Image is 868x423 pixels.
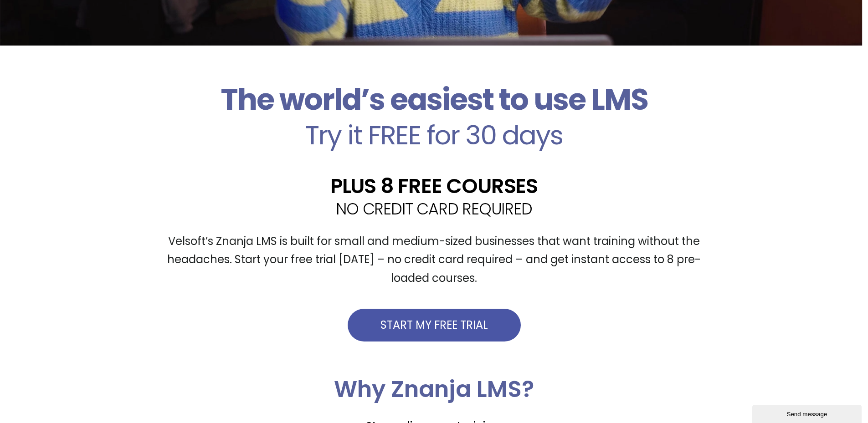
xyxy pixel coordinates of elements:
[152,378,717,401] h2: Why Znanja LMS?
[380,320,488,331] span: START MY FREE TRIAL
[152,176,717,196] h2: PLUS 8 FREE COURSES
[152,232,717,288] p: Velsoft’s Znanja LMS is built for small and medium-sized businesses that want training without th...
[152,122,717,148] h2: Try it FREE for 30 days
[152,201,717,217] h2: NO CREDIT CARD REQUIRED
[152,82,717,117] h2: The world’s easiest to use LMS
[752,403,863,423] iframe: chat widget
[348,309,521,341] a: START MY FREE TRIAL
